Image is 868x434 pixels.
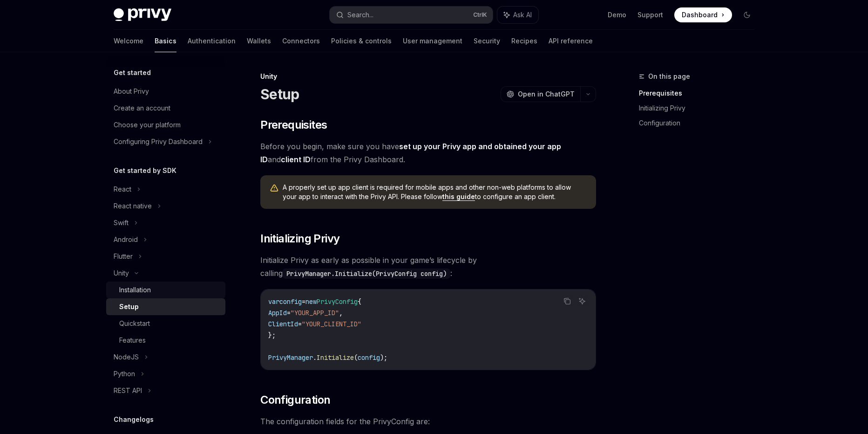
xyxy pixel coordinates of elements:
span: "YOUR_CLIENT_ID" [302,320,361,328]
button: Toggle dark mode [739,7,754,22]
a: Configuration [639,116,762,131]
div: NodeJS [114,351,139,363]
span: Before you begin, make sure you have and from the Privy Dashboard. [260,140,596,166]
div: Quickstart [119,318,150,329]
span: = [302,297,305,306]
a: Initializing Privy [639,101,762,116]
span: ( [354,353,358,362]
a: Create an account [106,100,225,117]
div: Features [119,335,146,346]
a: Demo [608,10,626,20]
span: { [358,297,361,306]
span: ClientId [268,320,298,328]
div: Unity [114,268,129,279]
code: PrivyManager.Initialize(PrivyConfig config) [283,269,450,279]
div: Swift [114,217,129,228]
span: Configuration [260,393,330,407]
a: Prerequisites [639,86,762,101]
span: Initialize [317,353,354,362]
img: dark logo [114,8,171,21]
span: The configuration fields for the PrivyConfig are: [260,415,596,428]
span: = [298,320,302,328]
span: Open in ChatGPT [518,90,575,99]
span: PrivyConfig [317,297,358,306]
div: React native [114,200,152,212]
span: new [305,297,317,306]
span: }; [268,331,276,339]
div: Configuring Privy Dashboard [114,136,203,147]
div: Search... [347,9,373,21]
button: Copy the contents from the code block [561,295,573,307]
span: var [268,297,279,306]
span: AppId [268,309,287,317]
span: = [287,309,291,317]
span: Initializing Privy [260,231,339,246]
span: . [313,353,317,362]
span: , [339,309,343,317]
svg: Warning [270,184,279,193]
h5: Get started [114,67,151,78]
span: Initialize Privy as early as possible in your game’s lifecycle by calling : [260,254,596,280]
span: Ctrl K [473,11,487,19]
div: REST API [114,385,142,396]
span: config [279,297,302,306]
h5: Changelogs [114,414,154,425]
div: Setup [119,301,139,312]
span: Dashboard [682,10,718,20]
span: PrivyManager [268,353,313,362]
button: Open in ChatGPT [501,86,580,102]
a: client ID [281,155,311,165]
a: Basics [155,30,176,52]
a: Authentication [188,30,236,52]
a: Quickstart [106,315,225,332]
span: ); [380,353,387,362]
a: Security [474,30,500,52]
a: set up your Privy app and obtained your app ID [260,142,561,165]
h1: Setup [260,86,299,103]
span: On this page [648,71,690,82]
div: Installation [119,284,151,296]
div: Android [114,234,138,245]
a: Setup [106,298,225,315]
a: User management [403,30,462,52]
a: Recipes [511,30,537,52]
div: React [114,184,131,195]
span: Ask AI [513,10,532,20]
div: Choose your platform [114,119,181,131]
a: About Privy [106,83,225,100]
a: Wallets [247,30,271,52]
button: Search...CtrlK [330,7,493,23]
a: Support [637,10,663,20]
h5: Get started by SDK [114,165,176,176]
div: Python [114,368,135,379]
div: Unity [260,72,596,81]
a: this guide [442,193,475,201]
span: "YOUR_APP_ID" [291,309,339,317]
span: config [358,353,380,362]
button: Ask AI [497,7,538,23]
a: Installation [106,282,225,298]
div: About Privy [114,86,149,97]
a: Choose your platform [106,117,225,133]
button: Ask AI [576,295,588,307]
a: Features [106,332,225,349]
div: Create an account [114,103,170,114]
span: Prerequisites [260,117,327,132]
a: Welcome [114,30,143,52]
a: Policies & controls [331,30,392,52]
span: A properly set up app client is required for mobile apps and other non-web platforms to allow you... [283,183,587,201]
div: Flutter [114,251,133,262]
a: API reference [549,30,593,52]
a: Dashboard [674,7,732,22]
a: Connectors [282,30,320,52]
